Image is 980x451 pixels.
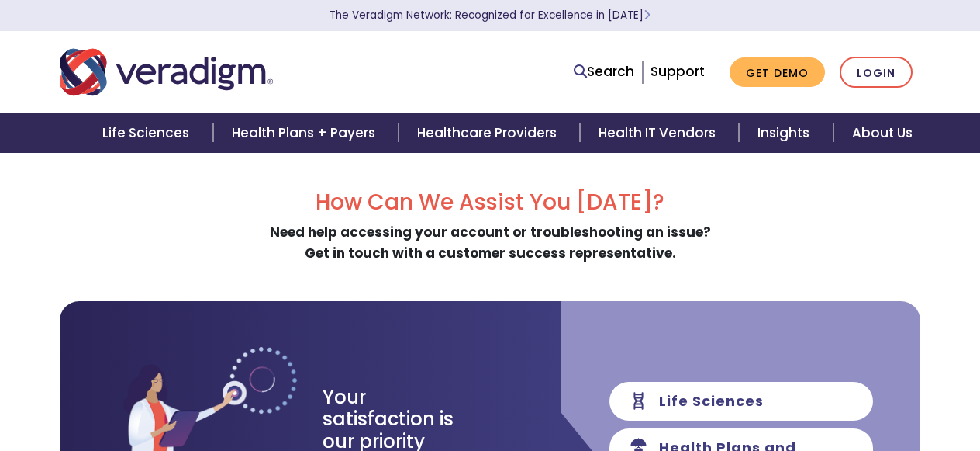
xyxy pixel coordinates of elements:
[840,57,913,88] a: Login
[270,223,711,262] strong: Need help accessing your account or troubleshooting an issue? Get in touch with a customer succes...
[574,61,634,82] a: Search
[60,189,920,216] h2: How Can We Assist You [DATE]?
[644,8,650,23] span: Learn More
[650,62,705,81] a: Support
[399,113,580,153] a: Healthcare Providers
[739,113,833,153] a: Insights
[833,113,931,153] a: About Us
[60,47,273,98] img: Veradigm logo
[84,113,212,153] a: Life Sciences
[213,113,399,153] a: Health Plans + Payers
[330,8,650,23] a: The Veradigm Network: Recognized for Excellence in [DATE]Learn More
[580,113,739,153] a: Health IT Vendors
[730,57,825,88] a: Get Demo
